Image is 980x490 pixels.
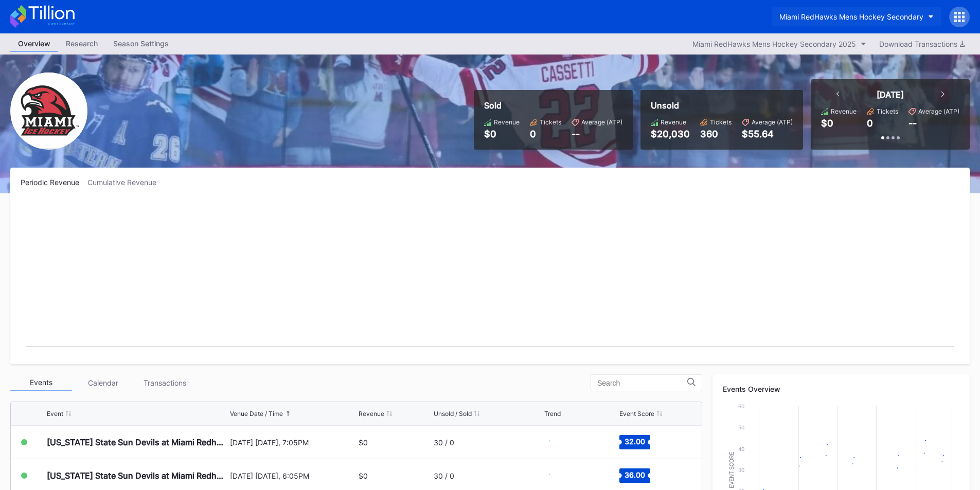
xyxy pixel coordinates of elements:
text: 36.00 [625,470,645,479]
div: Events [10,375,72,391]
div: Unsold / Sold [434,410,472,418]
div: [DATE] [DATE], 6:05PM [230,471,357,480]
div: 360 [700,129,732,139]
div: -- [572,129,622,139]
div: Season Settings [105,36,176,51]
a: Season Settings [105,36,176,52]
div: Average (ATP) [752,118,793,126]
div: Event Score [619,410,654,418]
div: Research [58,36,105,51]
button: Download Transactions [874,37,970,51]
div: Calendar [72,375,134,391]
div: Miami RedHawks Mens Hockey Secondary 2025 [692,40,856,48]
button: Miami RedHawks Mens Hockey Secondary 2025 [687,37,871,51]
div: $0 [359,438,368,447]
div: 30 / 0 [434,471,454,480]
div: $20,030 [651,129,690,139]
div: Average (ATP) [918,107,959,115]
text: 30 [738,467,744,473]
div: Download Transactions [879,40,965,48]
div: Average (ATP) [581,118,622,126]
a: Research [58,36,105,52]
div: [DATE] [877,89,904,100]
div: Cumulative Revenue [87,178,165,187]
div: $0 [821,118,833,129]
div: Tickets [877,107,898,115]
div: Venue Date / Time [230,410,283,418]
div: Revenue [831,107,857,115]
div: Tickets [710,118,732,126]
a: Overview [10,36,58,52]
div: 0 [867,118,873,129]
button: Miami RedHawks Mens Hockey Secondary [772,7,941,26]
div: 0 [530,129,561,139]
div: Events Overview [723,385,959,393]
text: 40 [738,446,744,452]
div: -- [908,118,917,129]
div: Transactions [134,375,195,391]
input: Search [597,379,687,387]
text: 32.00 [625,437,645,446]
div: Unsold [651,100,793,111]
img: Miami_RedHawks_Mens_Hockey_Secondary.png [10,72,87,150]
div: Sold [484,100,622,111]
div: [US_STATE] State Sun Devils at Miami Redhawks Mens Hockey [47,437,227,447]
div: Revenue [661,118,686,126]
div: $0 [484,129,520,139]
div: Tickets [540,118,561,126]
svg: Chart title [544,429,575,455]
text: Event Score [729,451,735,488]
svg: Chart title [544,463,575,488]
div: [DATE] [DATE], 7:05PM [230,438,357,447]
text: 60 [738,403,744,409]
div: Event [47,410,63,418]
text: 50 [738,424,744,430]
div: Revenue [359,410,384,418]
div: Miami RedHawks Mens Hockey Secondary [779,12,923,21]
svg: Chart title [21,199,959,354]
div: $55.64 [742,129,793,139]
div: $0 [359,471,368,480]
div: Periodic Revenue [21,178,87,187]
div: Trend [544,410,561,418]
div: Revenue [494,118,520,126]
div: [US_STATE] State Sun Devils at Miami Redhawks Mens Hockey [47,470,227,481]
div: 30 / 0 [434,438,454,447]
